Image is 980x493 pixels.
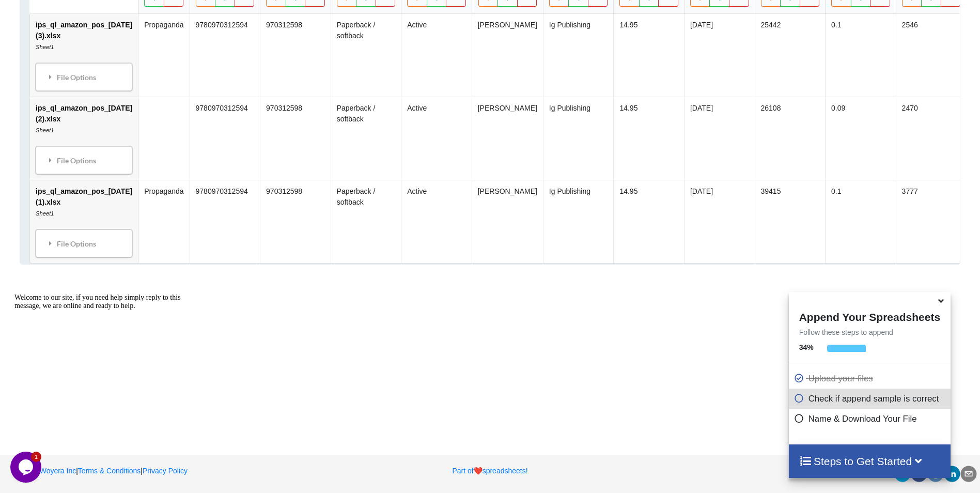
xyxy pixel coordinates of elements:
td: Active [401,180,472,264]
td: 26108 [755,97,826,180]
td: [PERSON_NAME] [472,97,543,180]
iframe: chat widget [10,289,196,446]
td: 9780970312594 [190,14,260,97]
td: 3777 [896,180,967,264]
p: Follow these steps to append [789,327,951,337]
a: 2025Woyera Inc [11,467,76,475]
td: [DATE] [684,180,755,264]
td: 2546 [896,14,967,97]
h4: Append Your Spreadsheets [789,308,951,323]
td: 39415 [755,180,826,264]
div: reddit [927,466,944,482]
td: 9780970312594 [190,97,260,180]
i: Sheet1 [36,211,54,217]
td: Paperback / softback [331,180,401,264]
td: [PERSON_NAME] [472,14,543,97]
p: Name & Download Your File [794,412,948,425]
td: [DATE] [684,14,755,97]
i: Sheet1 [36,128,54,134]
td: Paperback / softback [331,97,401,180]
span: heart [474,467,483,475]
div: File Options [39,233,129,255]
td: 970312598 [260,180,331,264]
td: Ig Publishing [543,180,614,264]
div: linkedin [944,466,960,482]
h4: Steps to Get Started [799,455,940,468]
iframe: chat widget [10,452,43,483]
td: 0.1 [825,180,896,264]
td: ips_ql_amazon_pos_[DATE] (3).xlsx [30,14,138,97]
a: Privacy Policy [143,467,188,475]
td: Propaganda [138,180,189,264]
td: [DATE] [684,97,755,180]
td: 14.95 [614,97,685,180]
td: 970312598 [260,97,331,180]
td: 0.1 [825,14,896,97]
td: 14.95 [614,14,685,97]
td: [PERSON_NAME] [472,180,543,264]
td: Active [401,14,472,97]
td: Paperback / softback [331,14,401,97]
td: 9780970312594 [190,180,260,264]
p: | | [11,466,322,476]
td: Ig Publishing [543,14,614,97]
td: 14.95 [614,180,685,264]
td: 970312598 [260,14,331,97]
div: File Options [39,150,129,172]
td: ips_ql_amazon_pos_[DATE] (1).xlsx [30,180,138,264]
td: 25442 [755,14,826,97]
div: File Options [39,67,129,88]
td: ips_ql_amazon_pos_[DATE] (2).xlsx [30,97,138,180]
td: Active [401,97,472,180]
div: Welcome to our site, if you need help simply reply to this message, we are online and ready to help. [4,4,190,21]
div: facebook [911,466,927,482]
a: Terms & Conditions [78,467,141,475]
div: twitter [894,466,911,482]
p: Check if append sample is correct [794,392,948,405]
a: Part ofheartspreadsheets! [452,467,527,475]
b: 34 % [799,343,814,351]
td: Ig Publishing [543,97,614,180]
p: Upload your files [794,372,948,385]
td: Propaganda [138,14,189,97]
i: Sheet1 [36,44,54,51]
td: 2470 [896,97,967,180]
span: Welcome to our site, if you need help simply reply to this message, we are online and ready to help. [4,4,170,20]
td: 0.09 [825,97,896,180]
